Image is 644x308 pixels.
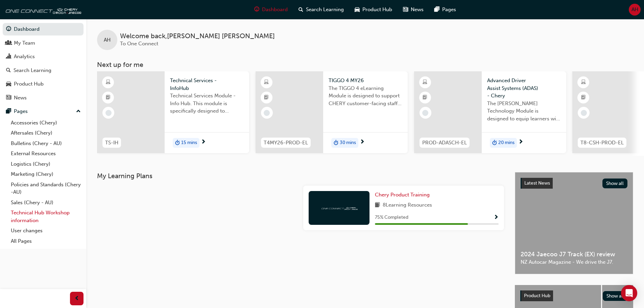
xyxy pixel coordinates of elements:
[6,81,11,87] span: car-icon
[8,148,84,159] a: External Resources
[97,71,249,153] a: TS-IHTechnical Services - InfoHubTechnical Services Module - Info Hub. This module is specificall...
[256,71,408,153] a: T4MY26-PROD-ELTIGGO 4 MY26The TIGGO 4 eLearning Module is designed to support CHERY customer-faci...
[14,53,35,61] div: Analytics
[8,128,84,138] a: Aftersales (Chery)
[631,6,638,14] span: AH
[8,208,84,226] a: Technical Hub Workshop information
[181,139,197,147] span: 15 mins
[264,110,270,116] span: learningRecordVerb_NONE-icon
[105,110,112,116] span: learningRecordVerb_NONE-icon
[422,139,467,147] span: PROD-ADASCH-EL
[6,95,11,101] span: news-icon
[398,3,429,17] a: news-iconNews
[8,236,84,246] a: All Pages
[3,64,84,77] a: Search Learning
[264,93,269,102] span: booktick-icon
[293,3,349,17] a: search-iconSearch Learning
[6,68,11,74] span: search-icon
[442,6,456,14] span: Pages
[3,22,84,105] button: DashboardMy TeamAnalyticsSearch LearningProduct HubNews
[329,85,402,108] span: The TIGGO 4 eLearning Module is designed to support CHERY customer-facing staff with the product ...
[170,77,244,92] span: Technical Services - InfoHub
[201,139,206,145] span: next-icon
[360,139,365,145] span: next-icon
[518,139,523,145] span: next-icon
[629,4,641,16] button: AH
[602,179,628,188] button: Show all
[429,3,461,17] a: pages-iconPages
[14,94,27,102] div: News
[8,197,84,208] a: Sales (Chery - AU)
[498,139,515,147] span: 20 mins
[494,215,499,221] span: Show Progress
[264,139,308,147] span: T4MY26-PROD-EL
[3,92,84,104] a: News
[320,205,358,211] img: oneconnect
[86,61,644,69] h3: Next up for me
[581,78,586,87] span: learningResourceType_ELEARNING-icon
[492,139,497,147] span: duration-icon
[375,201,380,210] span: book-icon
[76,107,81,116] span: up-icon
[434,5,439,14] span: pages-icon
[581,110,587,116] span: learningRecordVerb_NONE-icon
[105,139,118,147] span: TS-IH
[422,110,428,116] span: learningRecordVerb_NONE-icon
[375,214,408,221] span: 75 % Completed
[306,6,344,14] span: Search Learning
[299,5,303,14] span: search-icon
[580,139,624,147] span: T8-CSH-PROD-EL
[375,192,430,198] span: Chery Product Training
[74,294,79,303] span: prev-icon
[403,5,408,14] span: news-icon
[581,93,586,102] span: booktick-icon
[264,78,269,87] span: learningResourceType_ELEARNING-icon
[362,6,392,14] span: Product Hub
[8,226,84,236] a: User changes
[8,118,84,128] a: Accessories (Chery)
[423,93,427,102] span: booktick-icon
[175,139,180,147] span: duration-icon
[254,5,259,14] span: guage-icon
[6,40,11,46] span: people-icon
[349,3,398,17] a: car-iconProduct Hub
[106,93,111,102] span: booktick-icon
[14,108,28,115] div: Pages
[3,37,84,49] a: My Team
[521,258,627,266] span: NZ Autocar Magazine - We drive the J7.
[411,6,424,14] span: News
[375,191,432,199] a: Chery Product Training
[487,77,561,100] span: Advanced Driver Assist Systems (ADAS) - Chery
[14,80,44,88] div: Product Hub
[414,71,566,153] a: PROD-ADASCH-ELAdvanced Driver Assist Systems (ADAS) - CheryThe [PERSON_NAME] Technology Module is...
[3,3,81,16] img: oneconnect
[6,26,11,32] span: guage-icon
[515,172,633,274] a: Latest NewsShow all2024 Jaecoo J7 Track (EX) reviewNZ Autocar Magazine - We drive the J7.
[97,172,504,180] h3: My Learning Plans
[3,23,84,35] a: Dashboard
[120,41,158,47] span: To One Connect
[494,213,499,222] button: Show Progress
[521,178,627,189] a: Latest NewsShow all
[423,78,427,87] span: learningResourceType_ELEARNING-icon
[6,109,11,115] span: pages-icon
[621,285,637,301] div: Open Intercom Messenger
[3,105,84,118] button: Pages
[120,32,275,40] span: Welcome back , [PERSON_NAME] [PERSON_NAME]
[8,169,84,180] a: Marketing (Chery)
[8,138,84,149] a: Bulletins (Chery - AU)
[106,78,111,87] span: learningResourceType_ELEARNING-icon
[603,291,628,301] button: Show all
[249,3,293,17] a: guage-iconDashboard
[3,50,84,63] a: Analytics
[355,5,360,14] span: car-icon
[14,67,51,74] div: Search Learning
[524,180,550,186] span: Latest News
[3,78,84,90] a: Product Hub
[520,290,628,301] a: Product HubShow all
[521,251,627,258] span: 2024 Jaecoo J7 Track (EX) review
[340,139,356,147] span: 30 mins
[170,92,244,115] span: Technical Services Module - Info Hub. This module is specifically designed to address the require...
